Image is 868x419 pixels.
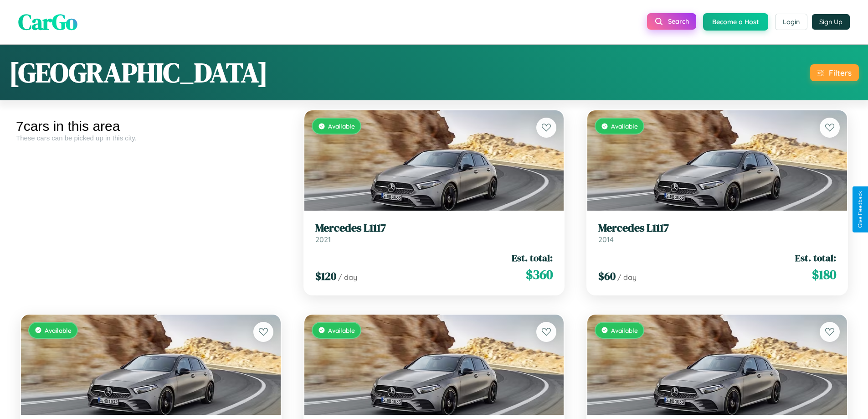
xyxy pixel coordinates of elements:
[598,269,616,284] span: $ 60
[16,134,286,142] div: These cars can be picked up in this city.
[598,222,836,235] h3: Mercedes L1117
[315,235,331,244] span: 2021
[668,17,689,26] span: Search
[18,7,77,37] span: CarGo
[315,269,336,284] span: $ 120
[617,273,637,282] span: / day
[328,122,355,130] span: Available
[598,235,614,244] span: 2014
[315,222,553,244] a: Mercedes L11172021
[795,251,836,264] span: Est. total:
[338,273,357,282] span: / day
[328,326,355,334] span: Available
[611,122,638,130] span: Available
[526,265,553,284] span: $ 360
[703,13,768,31] button: Become a Host
[9,54,268,91] h1: [GEOGRAPHIC_DATA]
[647,13,696,30] button: Search
[45,326,72,334] span: Available
[512,251,553,264] span: Est. total:
[829,68,852,78] div: Filters
[598,222,836,244] a: Mercedes L11172014
[812,265,836,284] span: $ 180
[857,191,863,228] div: Give Feedback
[315,222,553,235] h3: Mercedes L1117
[810,64,859,81] button: Filters
[775,14,807,30] button: Login
[611,326,638,334] span: Available
[812,14,850,30] button: Sign Up
[16,119,286,134] div: 7 cars in this area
